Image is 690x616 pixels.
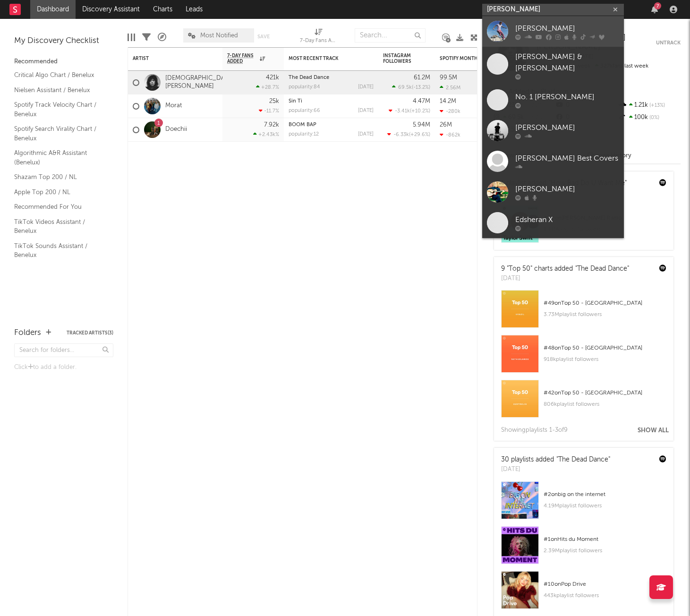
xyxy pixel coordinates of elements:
[494,526,673,571] a: #1onHits du Moment2.39Mplaylist followers
[67,331,113,335] button: Tracked Artists(3)
[501,465,610,474] div: [DATE]
[158,24,166,51] div: A&R Pipeline
[289,99,302,104] a: Sin Ti
[648,115,659,120] span: 0 %
[648,103,665,108] span: +13 %
[300,24,338,51] div: 7-Day Fans Added (7-Day Fans Added)
[482,146,624,177] a: [PERSON_NAME] Best Covers
[358,132,374,137] div: [DATE]
[14,327,41,339] div: Folders
[482,85,624,115] a: No. 1 [PERSON_NAME]
[383,53,416,64] div: Instagram Followers
[544,354,666,365] div: 918k playlist followers
[544,309,666,320] div: 3.73M playlist followers
[289,56,359,61] div: Most Recent Track
[413,85,429,90] span: -13.2 %
[494,380,673,425] a: #42onTop 50 - [GEOGRAPHIC_DATA]806kplaylist followers
[14,343,113,357] input: Search for folders...
[14,362,113,373] div: Click to add a folder.
[482,207,624,238] a: Edsheran X
[654,2,661,9] div: 7
[257,34,270,39] button: Save
[515,122,619,133] div: [PERSON_NAME]
[482,4,624,16] input: Search for artists
[440,56,511,61] div: Spotify Monthly Listeners
[289,75,374,80] div: The Dead Dance
[358,108,374,113] div: [DATE]
[14,187,104,197] a: Apple Top 200 / NL
[544,399,666,410] div: 806k playlist followers
[14,100,104,119] a: Spotify Track Velocity Chart / Benelux
[289,122,374,128] div: BOOM BAP
[440,122,452,128] div: 26M
[264,122,279,128] div: 7.92k
[575,265,629,272] a: "The Dead Dance"
[515,23,619,34] div: [PERSON_NAME]
[440,85,460,91] div: 2.56M
[289,99,374,104] div: Sin Ti
[494,571,673,616] a: #10onPop Drive443kplaylist followers
[395,109,410,114] span: -3.41k
[494,290,673,335] a: #49onTop 50 - [GEOGRAPHIC_DATA]3.73Mplaylist followers
[14,172,104,182] a: Shazam Top 200 / NL
[14,56,113,68] div: Recommended
[515,91,619,103] div: No. 1 [PERSON_NAME]
[393,132,409,137] span: -6.33k
[515,51,619,74] div: [PERSON_NAME] & [PERSON_NAME]
[289,75,329,80] a: The Dead Dance
[355,28,426,43] input: Search...
[411,109,429,114] span: +10.2 %
[544,534,666,545] div: # 1 on Hits du Moment
[14,217,104,236] a: TikTok Videos Assistant / Benelux
[494,481,673,526] a: #2onbig on the internet4.19Mplaylist followers
[387,131,430,137] div: ( )
[618,111,681,124] div: 100k
[253,131,279,137] div: +2.43k %
[544,387,666,399] div: # 42 on Top 50 - [GEOGRAPHIC_DATA]
[256,84,279,90] div: +28.7 %
[289,132,319,137] div: popularity: 12
[14,35,113,47] div: My Discovery Checklist
[494,335,673,380] a: #48onTop 50 - [GEOGRAPHIC_DATA]918kplaylist followers
[133,56,204,61] div: Artist
[501,264,629,274] div: 9 "Top 50" charts added
[14,70,104,80] a: Critical Algo Chart / Benelux
[289,85,320,90] div: popularity: 84
[414,75,430,81] div: 61.2M
[544,579,666,590] div: # 10 on Pop Drive
[392,84,430,90] div: ( )
[482,177,624,207] a: [PERSON_NAME]
[440,75,457,81] div: 99.5M
[651,6,658,13] button: 7
[501,455,610,465] div: 30 playlists added
[501,425,568,436] div: Showing playlist s 1- 3 of 9
[544,590,666,601] div: 443k playlist followers
[413,98,430,104] div: 4.47M
[200,33,238,39] span: Most Notified
[14,202,104,212] a: Recommended For You
[413,122,430,128] div: 5.94M
[544,500,666,512] div: 4.19M playlist followers
[482,47,624,85] a: [PERSON_NAME] & [PERSON_NAME]
[259,108,279,114] div: -11.7 %
[656,33,681,52] button: Untrack
[300,35,338,47] div: 7-Day Fans Added (7-Day Fans Added)
[544,342,666,354] div: # 48 on Top 50 - [GEOGRAPHIC_DATA]
[482,115,624,146] a: [PERSON_NAME]
[638,428,669,434] button: Show All
[482,16,624,47] a: [PERSON_NAME]
[515,214,619,225] div: Edsheran X
[14,124,104,143] a: Spotify Search Virality Chart / Benelux
[544,489,666,500] div: # 2 on big on the internet
[289,122,316,128] a: BOOM BAP
[389,108,430,114] div: ( )
[266,75,279,81] div: 421k
[14,148,104,167] a: Algorithmic A&R Assistant (Benelux)
[544,298,666,309] div: # 49 on Top 50 - [GEOGRAPHIC_DATA]
[227,53,257,64] span: 7-Day Fans Added
[618,99,681,111] div: 1.21k
[440,132,460,138] div: -862k
[556,456,610,463] a: "The Dead Dance"
[14,241,104,260] a: TikTok Sounds Assistant / Benelux
[515,153,619,164] div: [PERSON_NAME] Best Covers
